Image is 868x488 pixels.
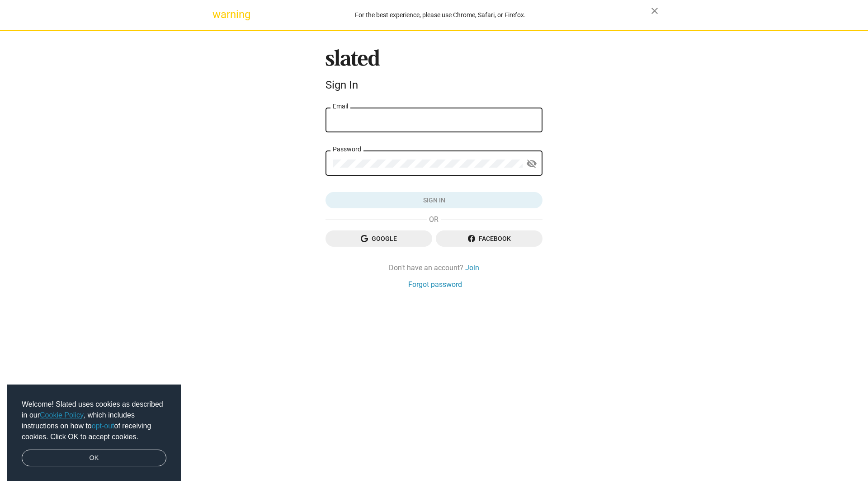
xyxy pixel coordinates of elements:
a: Forgot password [408,280,462,289]
mat-icon: visibility_off [526,157,537,171]
a: Join [465,263,479,272]
span: Welcome! Slated uses cookies as described in our , which includes instructions on how to of recei... [22,399,166,442]
div: Don't have an account? [325,263,542,272]
mat-icon: close [649,5,660,16]
span: Google [333,230,425,247]
a: Cookie Policy [40,411,84,419]
a: dismiss cookie message [22,450,166,467]
div: For the best experience, please use Chrome, Safari, or Firefox. [230,9,651,21]
button: Show password [523,155,541,173]
a: opt-out [92,422,114,430]
div: cookieconsent [7,385,181,481]
sl-branding: Sign In [325,49,542,95]
span: Facebook [443,230,535,247]
div: Sign In [325,79,542,91]
button: Facebook [436,230,542,247]
button: Google [325,230,432,247]
mat-icon: warning [212,9,223,20]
